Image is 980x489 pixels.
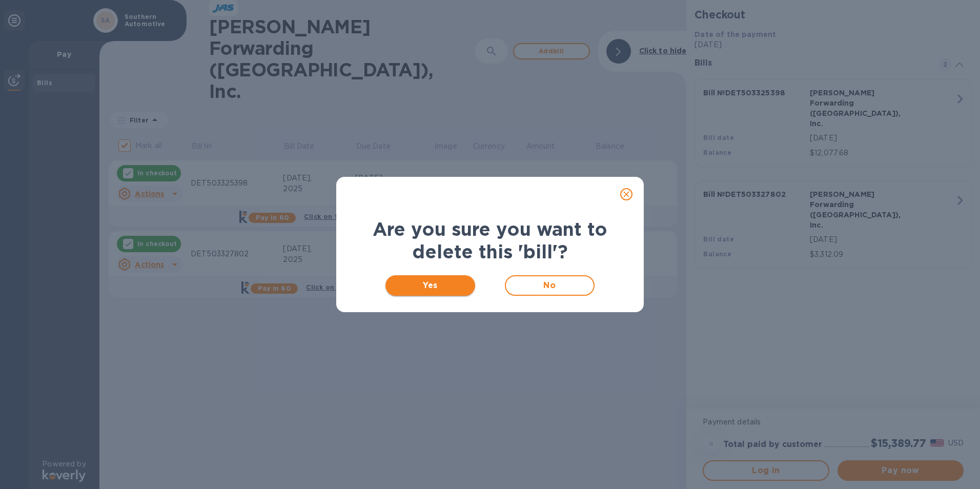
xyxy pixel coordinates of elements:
[385,275,475,296] button: Yes
[394,279,467,292] span: Yes
[373,218,607,263] b: Are you sure you want to delete this 'bill'?
[514,279,585,292] span: No
[614,182,639,207] button: close
[505,275,595,296] button: No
